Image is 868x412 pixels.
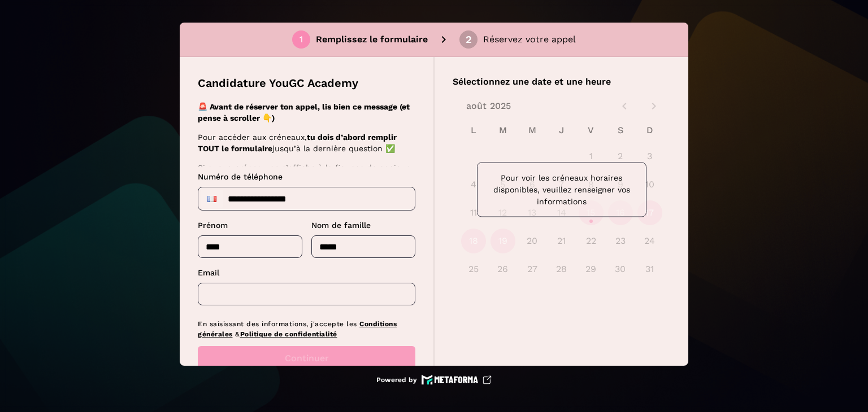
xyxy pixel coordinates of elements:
[376,375,492,385] a: Powered by
[466,34,472,45] div: 2
[311,221,371,230] span: Nom de famille
[453,75,670,89] p: Sélectionnez une date et une heure
[198,75,358,91] p: Candidature YouGC Academy
[198,162,412,185] p: Si aucun créneau ne s’affiche à la fin, pas de panique :
[198,319,415,339] p: En saisissant des informations, j'accepte les
[240,330,337,338] a: Politique de confidentialité
[235,330,240,338] span: &
[198,102,410,122] strong: 🚨 Avant de réserver ton appel, lis bien ce message (et pense à scroller 👇)
[376,375,417,384] p: Powered by
[198,268,219,277] span: Email
[198,221,228,230] span: Prénom
[316,33,428,46] p: Remplissez le formulaire
[300,34,303,45] div: 1
[198,172,283,181] span: Numéro de téléphone
[483,33,576,46] p: Réservez votre appel
[487,172,637,208] p: Pour voir les créneaux horaires disponibles, veuillez renseigner vos informations
[201,190,223,208] div: France: + 33
[198,132,412,154] p: Pour accéder aux créneaux, jusqu’à la dernière question ✅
